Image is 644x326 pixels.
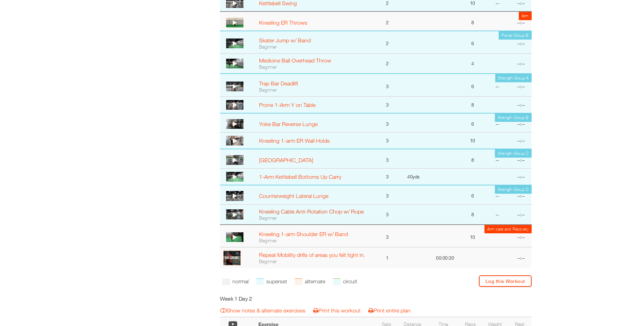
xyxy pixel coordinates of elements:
td: 8 [461,97,484,113]
td: 8 [461,204,484,225]
td: Power Group B [499,31,531,40]
td: 6 [461,31,484,53]
img: thumbnail.png [226,119,243,129]
td: -- [484,113,510,133]
td: Strength Group C [495,149,532,158]
td: 3 [377,74,398,96]
a: [GEOGRAPHIC_DATA] [259,157,313,163]
div: Beginner [259,258,373,265]
a: Yoke Bar Reverse Lunge [259,121,318,127]
td: 3 [377,168,398,185]
td: --:-- [510,31,531,53]
a: Counterweight Lateral Lunge [259,193,328,199]
td: --:-- [510,11,531,31]
img: profile.PNG [223,251,241,265]
td: 3 [377,204,398,225]
img: thumbnail.png [226,59,243,68]
td: --:-- [510,113,531,133]
a: Kneeling ER Throws [259,19,307,26]
li: circuit [333,275,357,287]
img: thumbnail.png [226,100,243,110]
td: --:-- [510,97,531,113]
td: 3 [377,97,398,113]
img: thumbnail.png [226,155,243,165]
img: thumbnail.png [226,191,243,201]
td: 10 [461,132,484,149]
td: 3 [377,149,398,168]
a: Kneeling 1-arm ER Wall Holds [259,137,330,144]
li: normal [222,275,249,287]
a: Kneeling Cable Anti-Rotation Chop w/ Rope [259,208,364,215]
td: 3 [377,225,398,247]
a: Trap Bar Deadlift [259,80,298,86]
td: -- [484,204,510,225]
td: --:-- [510,225,531,247]
td: --:-- [510,168,531,185]
td: Arm care and Recovery [484,225,531,233]
a: Medicine Ball Overhead Throw [259,57,331,64]
a: Log this Workout [479,275,532,287]
img: thumbnail.png [226,172,243,182]
td: 6 [461,113,484,133]
td: 2 [377,53,398,74]
td: --:-- [510,53,531,74]
td: Strength Group B [495,114,532,122]
td: 2 [377,31,398,53]
td: --:-- [510,74,531,96]
a: Print entire plan [368,307,411,314]
img: thumbnail.png [226,82,243,91]
td: Strength Group D [495,185,532,194]
img: thumbnail.png [226,232,243,242]
div: Beginner [259,64,373,70]
img: thumbnail.png [226,136,243,145]
td: 8 [461,11,484,31]
td: -- [484,185,510,204]
div: Beginner [259,237,373,244]
td: 8 [461,149,484,168]
td: 10 [461,225,484,247]
h5: Week 1 Day 2 [220,295,344,302]
td: --:-- [510,149,531,168]
td: --:-- [510,247,531,268]
img: thumbnail.png [226,209,243,219]
td: 2 [377,11,398,31]
img: thumbnail.png [226,39,243,48]
td: --:-- [510,204,531,225]
a: Kneeling 1-arm Shoulder ER w/ Band [259,231,348,237]
li: superset [256,275,287,287]
td: -- [484,149,510,168]
td: 3 [377,185,398,204]
span: yds [412,174,420,179]
td: 4 [461,53,484,74]
div: Beginner [259,215,373,221]
td: 6 [461,74,484,96]
td: 1 [377,247,398,268]
a: Skater Jump w/ Band [259,37,311,43]
td: 3 [377,113,398,133]
a: Show notes & alternate exercises [220,307,306,314]
a: Prone 1-Arm Y on Table [259,102,316,108]
td: 3 [377,132,398,149]
a: Repeat Mobility drills of areas you felt tight in. [259,252,365,258]
img: thumbnail.png [226,18,243,27]
td: --:-- [510,185,531,204]
td: --:-- [510,132,531,149]
td: 00:00:30 [429,247,461,268]
li: alternate [295,275,325,287]
td: 6 [461,185,484,204]
div: Beginner [259,44,373,50]
a: 1-Arm Kettlebell Bottoms Up Carry [259,174,341,180]
td: Strength Group A [495,74,532,82]
div: Beginner [259,87,373,93]
td: 40 [398,168,429,185]
td: Arm [519,12,532,20]
td: -- [484,74,510,96]
a: Print this workout [313,307,361,314]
